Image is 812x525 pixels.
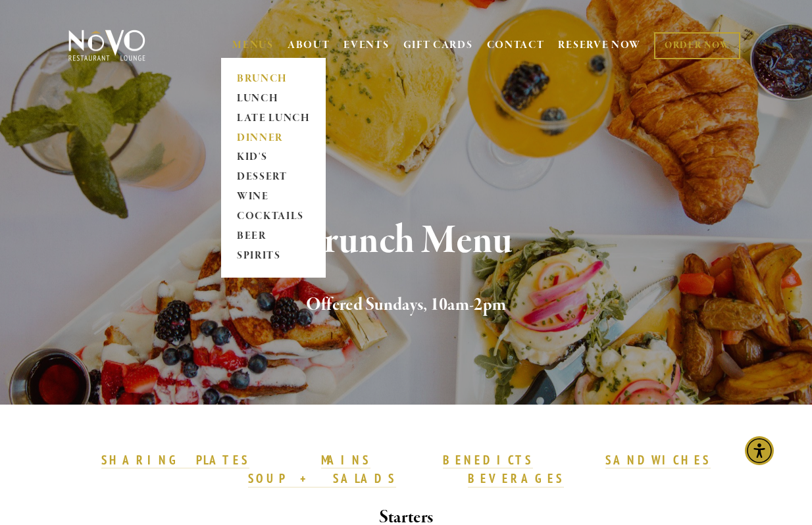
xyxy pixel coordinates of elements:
a: MAINS [321,452,370,469]
h1: Brunch Menu [86,220,726,262]
a: SPIRITS [232,247,315,266]
a: BENEDICTS [443,452,534,469]
div: Accessibility Menu [745,436,774,465]
strong: SHARING PLATES [101,452,249,468]
strong: BENEDICTS [443,452,534,468]
a: DINNER [232,128,315,148]
strong: SOUP + SALADS [248,470,395,486]
a: CONTACT [487,33,545,58]
a: SHARING PLATES [101,452,249,469]
strong: MAINS [321,452,370,468]
a: BEER [232,227,315,247]
a: ABOUT [288,39,330,52]
a: LUNCH [232,89,315,109]
a: ORDER NOW [654,32,740,59]
strong: BEVERAGES [468,470,564,486]
a: KID'S [232,148,315,168]
h2: Offered Sundays, 10am-2pm [86,291,726,319]
a: RESERVE NOW [558,33,641,58]
a: MENUS [232,39,274,52]
a: BEVERAGES [468,470,564,488]
strong: SANDWICHES [605,452,711,468]
a: SANDWICHES [605,452,711,469]
a: LATE LUNCH [232,109,315,128]
a: COCKTAILS [232,207,315,227]
a: WINE [232,187,315,207]
a: SOUP + SALADS [248,470,395,488]
a: EVENTS [343,39,389,52]
a: GIFT CARDS [403,33,473,58]
a: BRUNCH [232,69,315,89]
a: DESSERT [232,168,315,187]
img: Novo Restaurant &amp; Lounge [66,29,148,62]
